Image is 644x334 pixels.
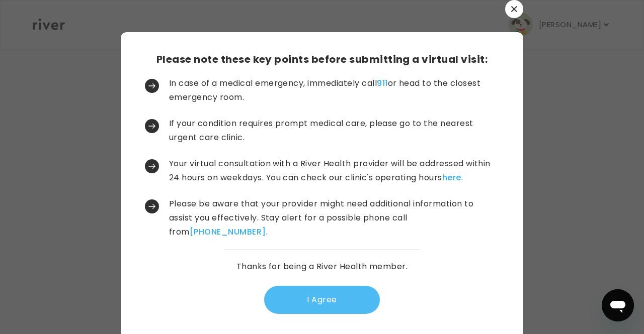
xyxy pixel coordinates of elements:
a: [PHONE_NUMBER] [190,226,266,238]
p: Your virtual consultation with a River Health provider will be addressed within 24 hours on weekd... [169,157,497,185]
p: Thanks for being a River Health member. [236,260,408,274]
h3: Please note these key points before submitting a virtual visit: [156,52,488,66]
iframe: Button to launch messaging window [602,289,634,321]
a: here [442,172,461,183]
p: Please be aware that your provider might need additional information to assist you effectively. S... [169,197,497,239]
p: If your condition requires prompt medical care, please go to the nearest urgent care clinic. [169,117,497,145]
a: 911 [377,77,387,89]
button: I Agree [264,286,380,314]
p: In case of a medical emergency, immediately call or head to the closest emergency room. [169,76,497,104]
